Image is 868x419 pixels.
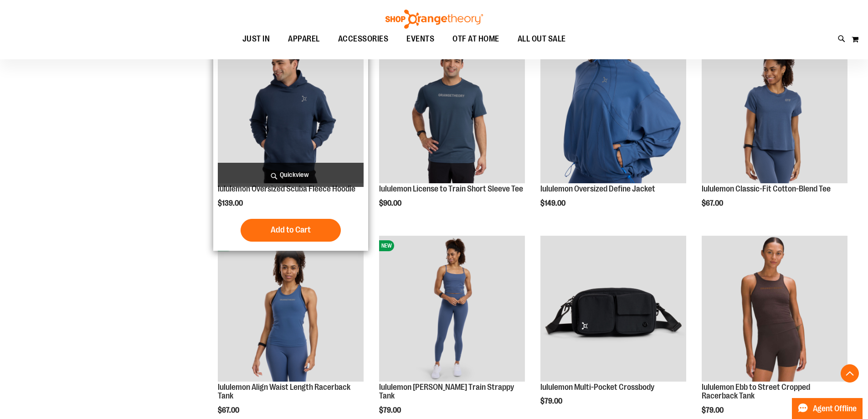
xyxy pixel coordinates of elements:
img: lululemon Align Waist Length Racerback Tank [218,236,364,382]
span: EVENTS [406,29,434,49]
a: lululemon Align Waist Length Racerback TankNEW [218,236,364,383]
div: product [536,33,691,231]
a: lululemon Classic-Fit Cotton-Blend TeeNEW [702,37,847,185]
button: Agent Offline [792,398,863,419]
div: product [213,33,368,251]
a: lululemon License to Train Short Sleeve Tee [379,184,523,193]
span: $90.00 [379,199,403,207]
a: lululemon Align Waist Length Racerback Tank [218,383,350,401]
img: lululemon Ebb to Street Cropped Racerback Tank [702,236,847,382]
img: lululemon Wunder Train Strappy Tank [379,236,525,382]
span: $79.00 [702,406,725,414]
img: lululemon Classic-Fit Cotton-Blend Tee [702,37,847,183]
a: lululemon Oversized Define JacketNEW [540,37,686,185]
span: Add to Cart [271,225,311,235]
a: lululemon Ebb to Street Cropped Racerback Tank [702,236,847,383]
button: Back To Top [841,364,859,383]
span: $67.00 [702,199,724,207]
img: lululemon Oversized Define Jacket [540,37,686,183]
div: product [697,33,852,231]
div: product [375,33,529,231]
span: $79.00 [540,397,564,405]
img: lululemon Oversized Scuba Fleece Hoodie [218,37,364,183]
a: lululemon Oversized Scuba Fleece Hoodie [218,184,355,193]
a: lululemon [PERSON_NAME] Train Strappy Tank [379,383,514,401]
img: lululemon License to Train Short Sleeve Tee [379,37,525,183]
span: Agent Offline [813,404,857,413]
span: $79.00 [379,406,402,414]
img: lululemon Multi-Pocket Crossbody [540,236,686,382]
span: APPAREL [288,29,320,49]
a: Quickview [218,163,364,187]
a: lululemon Oversized Define Jacket [540,184,655,193]
a: lululemon License to Train Short Sleeve TeeNEW [379,37,525,185]
a: lululemon Classic-Fit Cotton-Blend Tee [702,184,831,193]
span: $139.00 [218,199,244,207]
span: $67.00 [218,406,241,414]
a: lululemon Multi-Pocket Crossbody [540,383,654,392]
span: JUST IN [242,29,270,49]
button: Add to Cart [241,219,341,242]
a: lululemon Oversized Scuba Fleece HoodieNEW [218,37,364,185]
img: Shop Orangetheory [384,10,484,29]
a: lululemon Wunder Train Strappy TankNEW [379,236,525,383]
span: ALL OUT SALE [518,29,566,49]
span: $149.00 [540,199,567,207]
a: lululemon Ebb to Street Cropped Racerback Tank [702,383,810,401]
span: ACCESSORIES [338,29,389,49]
span: NEW [379,240,394,251]
span: OTF AT HOME [452,29,499,49]
a: lululemon Multi-Pocket Crossbody [540,236,686,383]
